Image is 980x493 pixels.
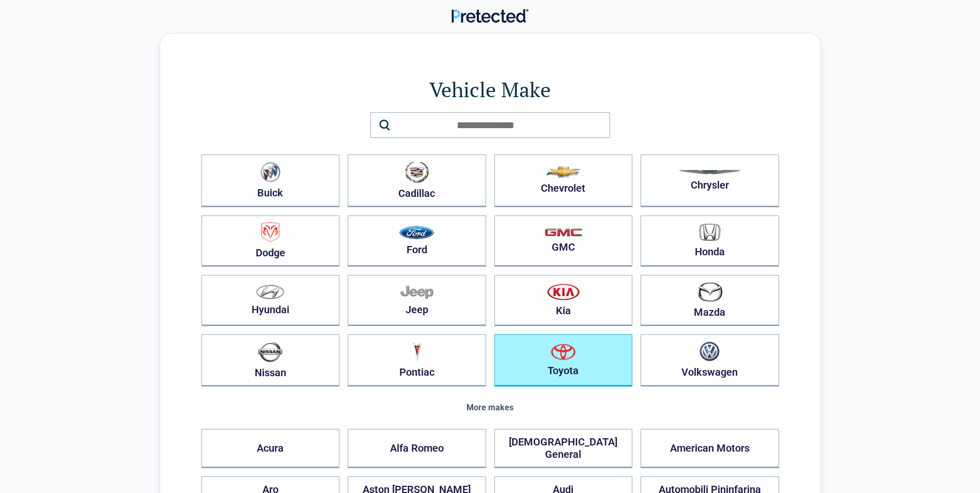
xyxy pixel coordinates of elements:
[201,429,340,468] button: Acura
[494,275,633,326] button: Kia
[348,155,486,207] button: Cadillac
[348,334,486,387] button: Pontiac
[201,275,340,326] button: Hyundai
[494,429,633,468] button: [DEMOGRAPHIC_DATA] General
[641,155,779,207] button: Chrysler
[348,429,486,468] button: Alfa Romeo
[348,215,486,267] button: Ford
[494,215,633,267] button: GMC
[201,155,340,207] button: Buick
[201,334,340,387] button: Nissan
[641,215,779,267] button: Honda
[201,215,340,267] button: Dodge
[641,429,779,468] button: American Motors
[201,75,779,104] h1: Vehicle Make
[348,275,486,326] button: Jeep
[641,275,779,326] button: Mazda
[494,155,633,207] button: Chevrolet
[641,334,779,387] button: Volkswagen
[494,334,633,387] button: Toyota
[201,403,779,412] div: More makes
